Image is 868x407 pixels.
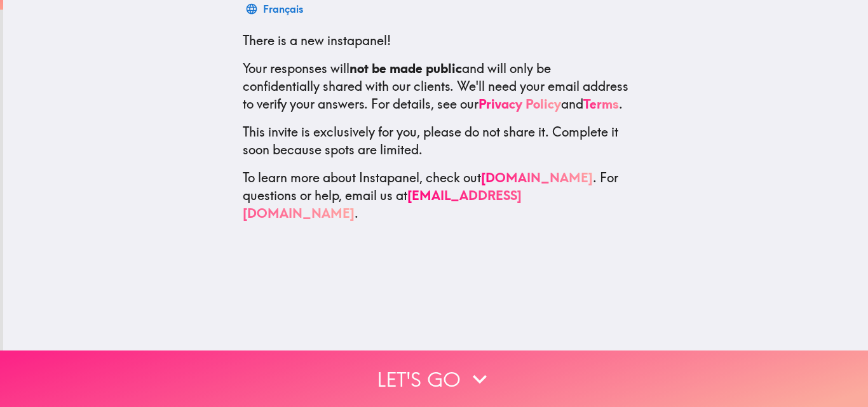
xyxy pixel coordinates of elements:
a: Privacy Policy [478,96,561,112]
p: To learn more about Instapanel, check out . For questions or help, email us at . [243,169,629,222]
a: [EMAIL_ADDRESS][DOMAIN_NAME] [243,187,522,221]
p: This invite is exclusively for you, please do not share it. Complete it soon because spots are li... [243,123,629,159]
a: Terms [583,96,619,112]
a: [DOMAIN_NAME] [481,170,593,185]
b: not be made public [349,60,462,76]
p: Your responses will and will only be confidentially shared with our clients. We'll need your emai... [243,60,629,113]
span: There is a new instapanel! [243,32,391,48]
